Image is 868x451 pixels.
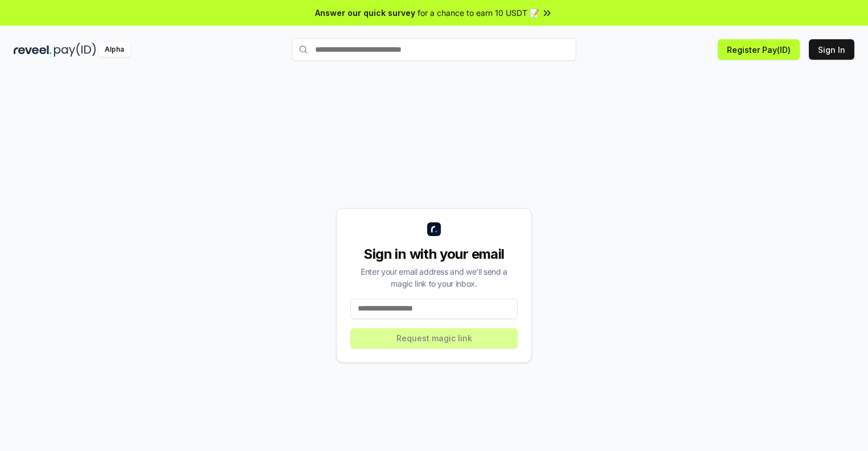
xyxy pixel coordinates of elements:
button: Register Pay(ID) [718,39,800,60]
div: Enter your email address and we’ll send a magic link to your inbox. [350,266,518,289]
span: for a chance to earn 10 USDT 📝 [418,7,539,19]
img: pay_id [54,43,96,57]
img: logo_small [427,222,441,236]
img: reveel_dark [14,43,52,57]
button: Sign In [809,39,854,60]
span: Answer our quick survey [315,7,415,19]
div: Alpha [98,43,130,57]
div: Sign in with your email [350,245,518,263]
